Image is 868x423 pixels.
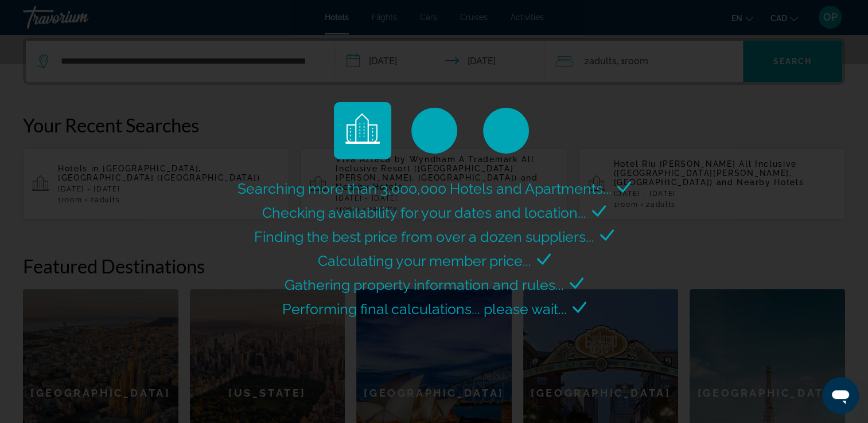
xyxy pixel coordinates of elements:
span: Performing final calculations... please wait... [282,300,567,318]
iframe: Button to launch messaging window [822,377,859,414]
span: Checking availability for your dates and location... [262,204,586,221]
span: Searching more than 3,000,000 Hotels and Apartments... [238,180,612,197]
span: Finding the best price from over a dozen suppliers... [254,228,594,245]
span: Gathering property information and rules... [285,276,564,293]
span: Calculating your member price... [318,252,531,269]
